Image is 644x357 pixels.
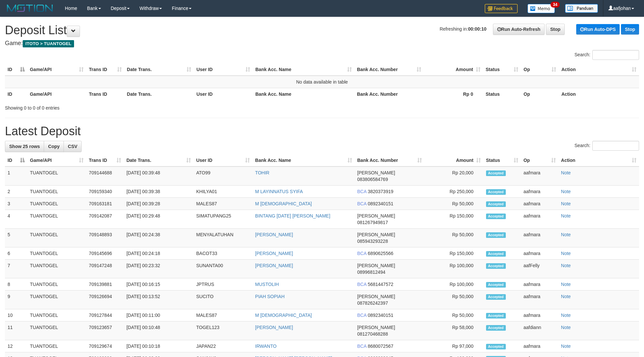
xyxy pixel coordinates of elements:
div: Showing 0 to 0 of 0 entries [5,102,263,111]
span: Show 25 rows [9,144,40,149]
td: KHILYA01 [193,186,252,198]
th: Action [559,88,639,100]
td: TUANTOGEL [27,309,86,321]
span: Copy 8680072567 to clipboard [368,344,393,349]
a: [PERSON_NAME] [255,251,293,256]
td: [DATE] 00:11:00 [124,309,193,321]
th: Op: activate to sort column ascending [521,154,558,166]
td: 5 [5,229,27,247]
td: TUANTOGEL [27,229,86,247]
td: MENYALATUHAN [193,229,252,247]
th: Game/API: activate to sort column ascending [27,64,87,76]
span: Copy 087826242397 to clipboard [357,300,388,306]
th: Trans ID [86,88,124,100]
td: [DATE] 00:10:18 [124,340,193,352]
span: BCA [357,282,367,287]
a: Note [561,251,571,256]
td: TUANTOGEL [27,198,86,210]
img: panduan.png [565,4,598,13]
span: CSV [68,144,77,149]
a: Show 25 rows [5,141,44,152]
span: Refreshing in: [440,26,486,32]
th: User ID: activate to sort column ascending [193,154,252,166]
td: TUANTOGEL [27,210,86,229]
th: ID: activate to sort column descending [5,154,27,166]
th: Game/API: activate to sort column ascending [27,154,86,166]
th: Trans ID: activate to sort column ascending [86,64,124,76]
th: Action: activate to sort column ascending [558,154,639,166]
th: User ID: activate to sort column ascending [194,64,253,76]
td: aafmara [521,309,558,321]
th: Date Trans. [124,88,194,100]
td: 709144688 [86,166,124,186]
a: Note [561,282,571,287]
input: Search: [592,50,639,60]
td: Rp 250,000 [425,186,483,198]
td: 2 [5,186,27,198]
td: Rp 150,000 [425,210,483,229]
td: [DATE] 00:39:28 [124,198,193,210]
img: MOTION_logo.png [5,3,55,13]
td: MALES87 [193,198,252,210]
a: Note [561,313,571,318]
span: BCA [357,251,367,256]
a: Note [561,294,571,299]
td: [DATE] 00:24:18 [124,247,193,260]
input: Search: [592,141,639,151]
h1: Latest Deposit [5,125,639,138]
a: BINTANG [DATE] [PERSON_NAME] [255,213,330,218]
td: Rp 50,000 [425,291,483,309]
th: Game/API [27,88,87,100]
td: [DATE] 00:39:48 [124,166,193,186]
span: Accepted [486,344,506,349]
span: ITOTO > TUANTOGEL [23,40,74,47]
th: Bank Acc. Number: activate to sort column ascending [355,154,425,166]
td: Rp 100,000 [425,278,483,291]
td: TUANTOGEL [27,166,86,186]
td: TUANTOGEL [27,291,86,309]
td: [DATE] 00:29:48 [124,210,193,229]
td: [DATE] 00:10:48 [124,321,193,340]
a: M LAYINNATUS SYIFA [255,189,303,194]
a: M [DEMOGRAPHIC_DATA] [255,313,312,318]
span: [PERSON_NAME] [357,294,395,299]
td: [DATE] 00:16:15 [124,278,193,291]
a: [PERSON_NAME] [255,232,293,237]
span: Accepted [486,232,506,238]
td: 709147248 [86,260,124,278]
th: Status [483,88,521,100]
td: TUANTOGEL [27,186,86,198]
th: Action: activate to sort column ascending [559,64,639,76]
td: aafmara [521,166,558,186]
a: Note [561,263,571,268]
td: aafdiann [521,321,558,340]
a: Note [561,189,571,194]
img: Feedback.jpg [485,4,518,13]
td: aafmara [521,278,558,291]
span: [PERSON_NAME] [357,263,395,268]
a: CSV [64,141,82,152]
th: Status: activate to sort column ascending [483,154,521,166]
td: [DATE] 00:23:32 [124,260,193,278]
td: 709148893 [86,229,124,247]
td: BACOT33 [193,247,252,260]
a: M [DEMOGRAPHIC_DATA] [255,201,312,206]
td: 709142087 [86,210,124,229]
span: Copy 08996812494 to clipboard [357,269,386,275]
span: BCA [357,344,367,349]
td: TUANTOGEL [27,278,86,291]
td: No data available in table [5,76,639,88]
span: Accepted [486,201,506,207]
span: Copy 3820373919 to clipboard [368,189,393,194]
td: 709139881 [86,278,124,291]
span: [PERSON_NAME] [357,232,395,237]
a: Note [561,213,571,218]
a: IRWANTO [255,344,276,349]
td: 6 [5,247,27,260]
td: TUANTOGEL [27,321,86,340]
a: Note [561,201,571,206]
label: Search: [575,141,639,151]
th: Rp 0 [424,88,483,100]
td: JPTRUS [193,278,252,291]
span: Accepted [486,325,506,331]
